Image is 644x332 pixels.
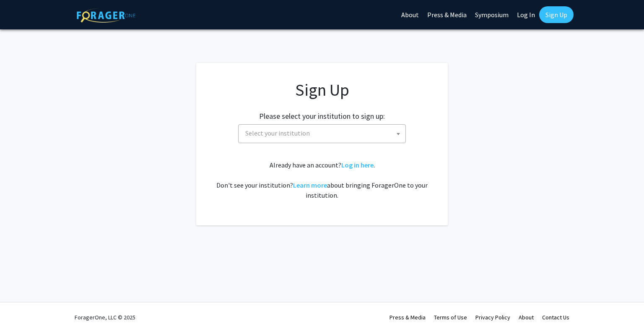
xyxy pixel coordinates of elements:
h1: Sign Up [213,80,431,100]
span: Select your institution [242,125,405,142]
div: Already have an account? . Don't see your institution? about bringing ForagerOne to your institut... [213,160,431,200]
a: Sign Up [539,6,574,23]
a: About [519,314,534,321]
span: Select your institution [245,129,310,137]
span: Select your institution [238,124,406,143]
div: ForagerOne, LLC © 2025 [75,303,135,332]
a: Press & Media [390,314,426,321]
a: Log in here [341,161,374,169]
a: Privacy Policy [475,314,510,321]
img: ForagerOne Logo [77,8,135,23]
a: Contact Us [542,314,569,321]
a: Terms of Use [434,314,467,321]
h2: Please select your institution to sign up: [259,112,385,121]
a: Learn more about bringing ForagerOne to your institution [293,181,327,189]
